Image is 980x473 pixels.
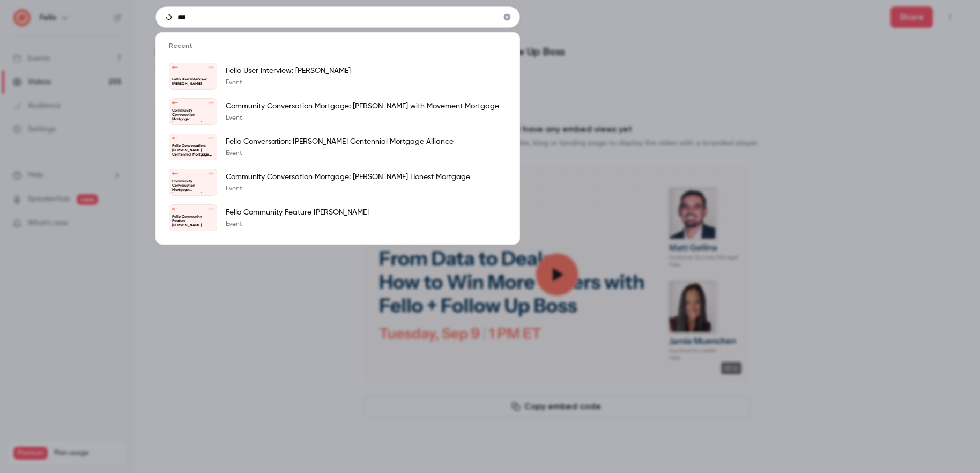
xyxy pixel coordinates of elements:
[172,137,174,139] img: Fello Conversation: Mack Humphrey Centennial Mortgage Alliance
[172,78,214,86] p: Fello User Interview: [PERSON_NAME]
[156,41,519,58] li: Recent
[172,144,214,157] p: Fello Conversation: [PERSON_NAME] Centennial Mortgage Alliance
[226,220,369,228] p: Event
[172,172,174,174] img: Community Conversation Mortgage: Vivian Shlemon Honest Mortgage
[208,172,214,174] span: [DATE]
[175,102,178,104] p: Fello
[172,180,214,193] p: Community Conversation Mortgage: [PERSON_NAME] Honest Mortgage
[175,208,178,210] p: Fello
[208,137,214,139] span: [DATE]
[226,149,454,158] p: Event
[208,101,214,104] span: [DATE]
[208,208,214,210] span: [DATE]
[226,172,470,182] p: Community Conversation Mortgage: [PERSON_NAME] Honest Mortgage
[226,136,454,147] p: Fello Conversation: [PERSON_NAME] Centennial Mortgage Alliance
[499,9,516,26] button: Clear
[226,114,499,122] p: Event
[208,66,214,68] span: [DATE]
[226,184,470,193] p: Event
[226,65,351,76] p: Fello User Interview: [PERSON_NAME]
[172,215,214,228] p: Fello Community Feature [PERSON_NAME]
[175,66,178,68] p: Fello
[226,207,369,218] p: Fello Community Feature [PERSON_NAME]
[172,208,174,210] img: Fello Community Feature Meredith Fogle
[175,173,178,174] p: Fello
[175,137,178,139] p: Fello
[172,109,214,122] p: Community Conversation Mortgage: [PERSON_NAME] with Movement Mortgage
[172,66,174,68] img: Fello User Interview: Buddy Blake
[226,78,351,87] p: Event
[172,101,174,104] img: Community Conversation Mortgage: Justin Kozera with Movement Mortgage
[226,101,499,112] p: Community Conversation Mortgage: [PERSON_NAME] with Movement Mortgage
